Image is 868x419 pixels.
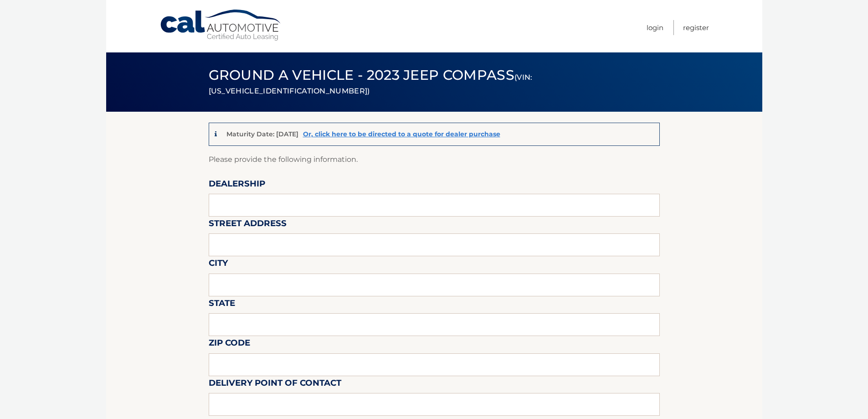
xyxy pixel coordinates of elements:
[209,177,265,194] label: Dealership
[683,20,709,35] a: Register
[226,130,298,138] p: Maturity Date: [DATE]
[159,9,282,41] a: Cal Automotive
[303,130,500,138] a: Or, click here to be directed to a quote for dealer purchase
[209,296,235,313] label: State
[209,376,341,393] label: Delivery Point of Contact
[209,67,533,97] span: Ground a Vehicle - 2023 Jeep Compass
[647,20,663,35] a: Login
[209,217,287,233] label: Street Address
[209,256,228,273] label: City
[209,153,660,166] p: Please provide the following information.
[209,336,250,353] label: Zip Code
[209,73,533,95] small: (VIN: [US_VEHICLE_IDENTIFICATION_NUMBER])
